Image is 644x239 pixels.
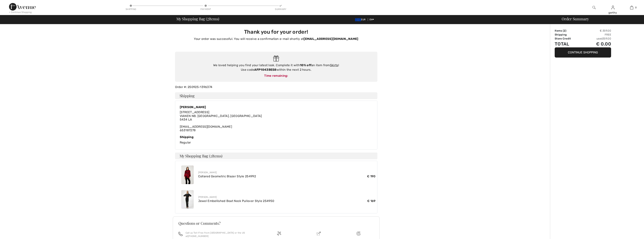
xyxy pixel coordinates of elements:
[273,55,279,62] img: Gift.svg
[181,165,194,184] img: Collared Geometric Blazer Style 254992
[564,29,565,32] span: 2
[357,231,361,236] img: Free shipping on orders over &#8364;130
[175,92,377,99] h4: Shipping
[177,29,375,35] h3: Thank you for your order!
[173,85,380,89] div: Order #: 250925-1396374
[198,171,376,174] div: [PERSON_NAME]
[198,199,274,203] a: Jewel Embellished Boat Neck Pullover Style 254950
[179,63,374,72] div: We loved helping you find your latest look. Complete it with an item from ! Use code within the n...
[300,63,311,67] strong: 10% off
[176,17,219,21] span: My Shopping Bag ( Items)
[277,231,281,236] img: Free shipping on orders over &#8364;130
[367,199,376,203] span: € 169
[592,5,596,10] img: search the website
[555,29,584,33] td: Items ( )
[367,174,376,179] span: € 190
[175,153,377,159] h4: My Shopping Bag ( Items)
[555,47,611,58] button: Continue Shopping
[180,135,373,139] div: Shipping
[181,190,194,209] img: Jewel Embellished Boat Neck Pullover Style 254950
[275,8,286,11] div: Summary
[200,8,211,11] div: Payment
[635,6,637,9] span: 0
[125,8,137,11] div: Shipping
[557,17,642,21] div: Order Summary
[555,33,584,37] td: Shipping
[180,105,262,109] div: [PERSON_NAME]
[179,74,374,78] div: Time remaining:
[611,6,614,9] a: Sign In
[355,18,361,21] img: Euro
[188,235,209,237] a: [PHONE_NUMBER]
[178,221,374,225] h3: Questions or Comments?
[9,11,32,14] div: < Continue Shopping
[630,5,633,10] img: My Bag
[180,110,262,132] div: [EMAIL_ADDRESS][DOMAIN_NAME] 653187278
[622,5,641,10] a: 0
[198,195,376,199] div: [PERSON_NAME]
[180,135,373,145] div: Regular
[210,153,212,158] span: 2
[180,110,262,121] span: [STREET_ADDRESS] VIANEN NB, [GEOGRAPHIC_DATA], [GEOGRAPHIC_DATA] 5434 LA
[355,18,367,21] span: EUR
[602,37,611,40] span: 359.00
[604,11,622,15] div: gerthy
[584,41,611,47] td: € 0.00
[584,37,611,41] td: used
[555,41,584,47] td: Total
[177,37,375,41] p: Your order was successful. You will receive a confirmation e-mail shortly at
[555,37,584,41] td: Store Credit
[611,5,614,10] img: My Info
[9,3,36,11] img: 1ère Avenue
[207,16,209,21] span: 2
[584,33,611,37] td: Free
[304,37,358,41] strong: [EMAIL_ADDRESS][DOMAIN_NAME]
[584,29,611,33] td: € 359.00
[254,68,276,71] strong: AFP1043BE58
[186,231,255,238] p: Call us Toll-Free from [GEOGRAPHIC_DATA] or the US at
[369,18,374,21] span: EN
[178,232,183,236] img: call
[330,63,338,67] a: Skirts
[317,231,321,236] img: Delivery is a breeze since we pay the duties!
[198,175,256,178] a: Collared Geometric Blazer Style 254992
